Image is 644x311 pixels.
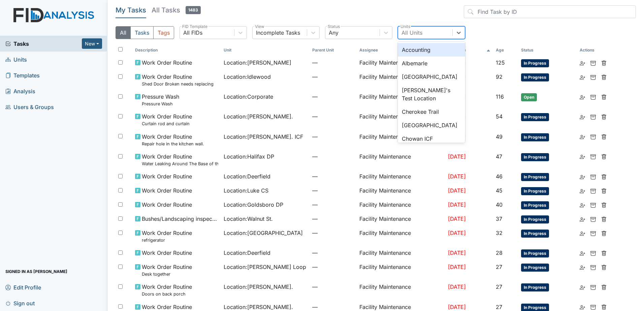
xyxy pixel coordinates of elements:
[5,40,82,48] a: Tasks
[153,26,174,39] button: Tags
[521,283,549,291] span: In Progress
[142,283,192,297] span: Work Order Routine Doors on back porch
[448,264,466,270] span: [DATE]
[601,229,607,237] a: Delete
[142,172,192,180] span: Work Order Routine
[142,73,214,87] span: Work Order Routine Shed Door Broken needs replacing
[448,187,466,194] span: [DATE]
[142,215,218,223] span: Bushes/Landscaping inspection
[521,264,549,272] span: In Progress
[224,152,274,161] span: Location : Halifax DP
[521,215,549,223] span: In Progress
[521,230,549,238] span: In Progress
[312,172,354,180] span: —
[521,59,549,67] span: In Progress
[590,249,596,257] a: Archive
[401,29,422,37] div: All Units
[601,283,607,291] a: Delete
[224,112,293,120] span: Location : [PERSON_NAME].
[82,38,102,49] button: New
[5,86,35,96] span: Analysis
[496,215,502,222] span: 37
[312,112,354,120] span: —
[357,246,445,260] td: Facility Maintenance
[464,5,636,18] input: Find Task by ID
[496,173,503,180] span: 46
[224,133,303,141] span: Location : [PERSON_NAME]. ICF
[590,263,596,271] a: Archive
[496,113,503,120] span: 54
[183,29,202,37] div: All FIDs
[310,44,357,56] th: Toggle SortBy
[357,70,445,90] td: Facility Maintenance
[590,73,596,81] a: Archive
[357,170,445,184] td: Facility Maintenance
[142,133,204,147] span: Work Order Routine Repair hole in the kitchen wall.
[186,6,201,14] span: 1483
[496,201,503,208] span: 40
[132,44,221,56] th: Toggle SortBy
[130,26,154,39] button: Tasks
[221,44,310,56] th: Toggle SortBy
[601,263,607,271] a: Delete
[152,5,201,15] h5: All Tasks
[357,90,445,110] td: Facility Maintenance
[590,112,596,120] a: Archive
[496,249,503,256] span: 28
[448,153,466,160] span: [DATE]
[5,102,54,112] span: Users & Groups
[398,105,465,118] div: Cherokee Trail
[521,113,549,121] span: In Progress
[224,73,271,81] span: Location : Idlewood
[448,283,466,290] span: [DATE]
[312,215,354,223] span: —
[398,70,465,83] div: [GEOGRAPHIC_DATA]
[312,152,354,161] span: —
[496,283,502,290] span: 27
[312,133,354,141] span: —
[116,26,131,39] button: All
[496,59,505,66] span: 125
[142,249,192,257] span: Work Order Routine
[357,44,445,56] th: Assignee
[357,184,445,198] td: Facility Maintenance
[142,229,192,243] span: Work Order Routine refrigerator
[601,152,607,161] a: Delete
[312,249,354,257] span: —
[590,201,596,209] a: Archive
[590,229,596,237] a: Archive
[601,172,607,180] a: Delete
[357,198,445,212] td: Facility Maintenance
[590,59,596,67] a: Archive
[521,133,549,141] span: In Progress
[256,29,300,37] div: Incomplete Tasks
[312,283,354,291] span: —
[329,29,339,37] div: Any
[448,230,466,236] span: [DATE]
[590,215,596,223] a: Archive
[224,201,283,209] span: Location : Goldsboro DP
[493,44,518,56] th: Toggle SortBy
[496,153,502,160] span: 47
[224,249,270,257] span: Location : Deerfield
[357,56,445,70] td: Facility Maintenance
[357,212,445,226] td: Facility Maintenance
[224,303,293,311] span: Location : [PERSON_NAME].
[398,57,465,70] div: Albemarle
[224,229,303,237] span: Location : [GEOGRAPHIC_DATA]
[357,130,445,150] td: Facility Maintenance
[521,73,549,81] span: In Progress
[496,304,502,310] span: 27
[601,133,607,141] a: Delete
[142,186,192,195] span: Work Order Routine
[521,187,549,195] span: In Progress
[601,186,607,195] a: Delete
[590,186,596,195] a: Archive
[496,93,504,100] span: 116
[448,201,466,208] span: [DATE]
[601,93,607,101] a: Delete
[521,173,549,181] span: In Progress
[224,172,270,180] span: Location : Deerfield
[398,118,465,132] div: [GEOGRAPHIC_DATA]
